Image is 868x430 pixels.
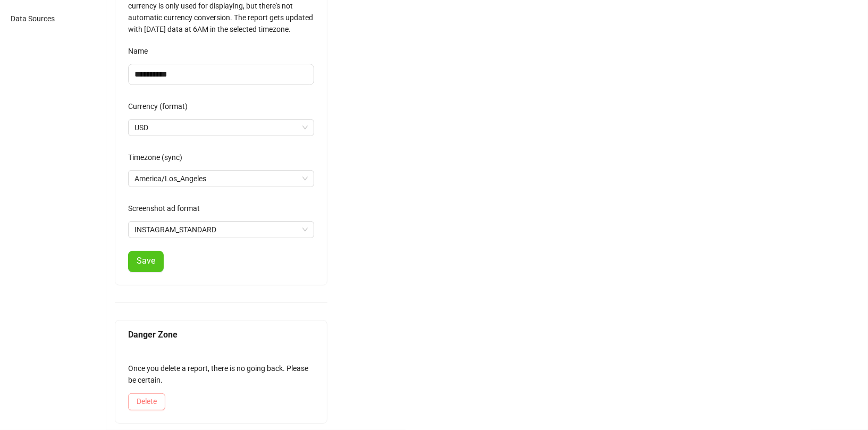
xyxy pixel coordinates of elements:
[134,120,308,136] span: USD
[128,328,314,341] div: Danger Zone
[137,397,157,406] span: Delete
[137,256,155,266] span: Save
[128,149,189,166] label: Timezone (sync)
[128,98,195,115] label: Currency (format)
[134,222,308,238] span: INSTAGRAM_STANDARD
[128,43,155,60] label: Name
[134,171,308,187] span: America/Los_Angeles
[128,64,314,85] input: Name
[128,200,207,217] label: Screenshot ad format
[128,251,164,272] button: Save
[11,14,55,23] span: Data Sources
[128,362,314,386] div: Once you delete a report, there is no going back. Please be certain.
[128,393,165,410] button: Delete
